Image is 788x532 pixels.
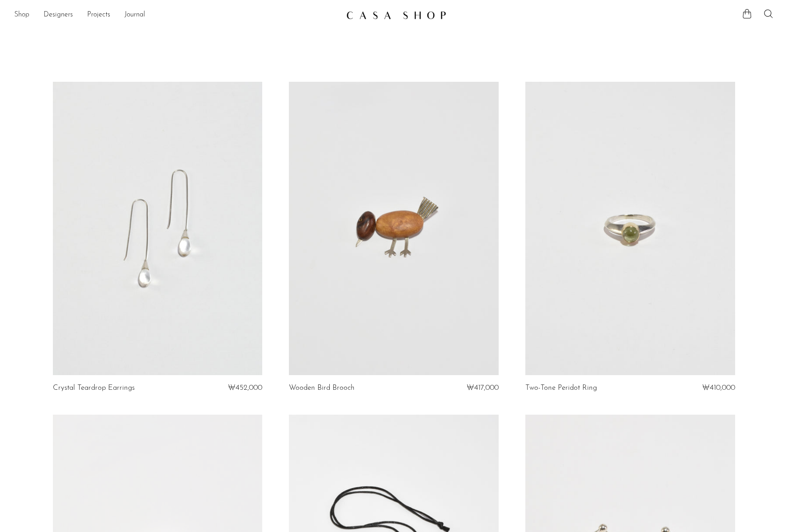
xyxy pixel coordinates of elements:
a: Journal [124,9,145,21]
span: ₩410,000 [702,384,735,392]
a: Projects [87,9,110,21]
span: ₩417,000 [467,384,499,392]
a: Designers [44,9,73,21]
a: Wooden Bird Brooch [289,384,355,392]
nav: Desktop navigation [14,8,339,23]
a: Two-Tone Peridot Ring [525,384,597,392]
span: ₩452,000 [228,384,262,392]
ul: NEW HEADER MENU [14,8,339,23]
a: Shop [14,9,29,21]
a: Crystal Teardrop Earrings [53,384,135,392]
